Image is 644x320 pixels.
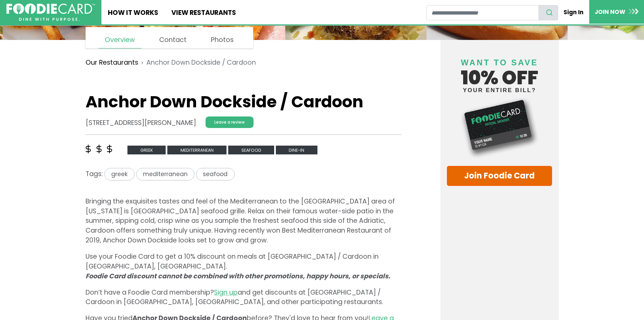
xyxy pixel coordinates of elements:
a: Photos [205,32,240,48]
a: Dine-in [276,145,317,154]
img: Foodie Card [447,97,552,159]
a: greek [127,145,168,154]
span: Dine-in [276,146,317,155]
a: Our Restaurants [86,58,138,68]
a: greek [103,169,136,178]
p: Bringing the exquisites tastes and feel of the Mediterranean to the [GEOGRAPHIC_DATA] area of [US... [86,197,402,246]
small: your entire bill? [447,87,552,93]
h1: Anchor Down Dockside / Cardoon [86,92,402,112]
img: FoodieCard; Eat, Drink, Save, Donate [6,3,95,21]
span: Want to save [461,58,538,67]
i: Foodie Card discount cannot be combined with other promotions, happy hours, or specials. [86,272,390,281]
h4: 10% off [447,49,552,93]
a: Join Foodie Card [447,166,552,186]
span: mediterranean [136,168,194,180]
div: Tags: [86,168,402,184]
span: seafood [196,168,234,180]
a: Contact [153,32,193,48]
span: greek [127,146,166,155]
nav: breadcrumb [86,53,402,72]
a: Sign up [214,288,238,297]
span: mediterranean [167,146,226,155]
input: restaurant search [426,5,539,20]
a: mediterranean [167,145,228,154]
address: [STREET_ADDRESS][PERSON_NAME] [86,118,196,128]
span: greek [104,168,135,180]
a: mediterranean [136,169,196,178]
nav: page links [86,27,254,48]
span: seafood [228,146,274,155]
a: Sign In [558,5,589,20]
a: Overview [98,32,141,48]
a: seafood [228,145,276,154]
button: search [539,5,558,20]
p: Don’t have a Foodie Card membership? and get discounts at [GEOGRAPHIC_DATA] / Cardoon in [GEOGRAP... [86,288,402,307]
li: Anchor Down Dockside / Cardoon [138,58,256,68]
p: Use your Foodie Card to get a 10% discount on meals at [GEOGRAPHIC_DATA] / Cardoon in [GEOGRAPHIC... [86,252,402,281]
a: seafood [196,169,234,178]
a: Leave a review [206,116,254,128]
